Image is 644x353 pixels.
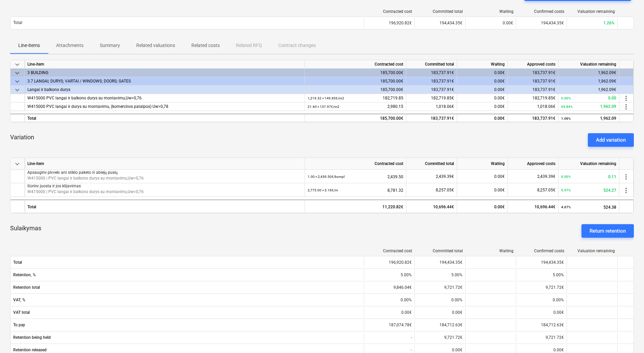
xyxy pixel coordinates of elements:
div: Total [25,114,305,122]
div: 194,434.35€ [516,257,567,268]
span: 0.00€ [494,188,505,192]
div: Waiting [468,249,514,253]
div: Contracted cost [305,158,406,170]
span: Retention total [13,285,361,290]
small: 21.60 × 137.97€ / m2 [308,105,339,109]
p: Line-items [18,42,40,49]
div: Waiting [457,158,508,170]
div: 0.00€ [457,199,508,213]
div: Contracted cost [367,9,412,14]
span: Retention being held [13,335,361,340]
div: Line-item [25,60,305,69]
div: 2,980.15 [308,102,403,111]
span: 194,434.35€ [541,21,564,25]
p: Variation [10,133,34,141]
small: 4.67% [561,205,571,209]
div: 3 BUILDING [27,69,302,77]
div: 524.27 [561,183,616,197]
small: 1.06% [561,117,571,120]
div: 9,721.72€ [516,282,567,293]
p: W415000 | PVC langai ir balkono durys su montavimu,Uw=0,76 [27,175,302,181]
span: 8,257.05€ [537,188,555,192]
span: 0.00€ [494,96,505,100]
span: keyboard_arrow_down [13,160,21,168]
span: more_vert [622,103,630,111]
p: Total [13,20,22,26]
div: Committed total [406,60,457,69]
div: 0.00% [516,295,567,305]
div: 183,737.91€ [406,77,457,86]
iframe: Chat Widget [610,321,644,353]
div: Committed total [406,158,457,170]
div: 0.11 [561,170,616,184]
div: Valuation remaining [558,158,619,170]
div: Total [25,199,305,213]
small: 0.00% [561,96,571,100]
div: Valuation remaining [570,249,615,253]
div: 5.00% [516,269,567,280]
div: Waiting [468,9,514,14]
div: W415000 PVC langai ir balkono durys su montavimu,Uw=0,76 [27,94,302,102]
div: 0.00 [561,94,616,102]
span: more_vert [622,94,630,102]
div: 185,700.00€ [305,114,406,122]
div: 185,700.00€ [305,69,406,77]
span: more_vert [622,186,630,194]
div: 0.00€ [364,307,414,318]
span: 194,434.35€ [439,21,462,25]
p: Apsauginė plėvelė ant stiklo paketo iš abiejų pusių [27,170,302,175]
div: Approved costs [508,60,558,69]
span: 182,719.85€ [431,96,454,100]
button: Return retention [581,224,634,238]
div: W415000 PVC langai ir durys su montavimu, (komercinės patalpos) Uw=0,78 [27,102,302,111]
span: 1,018.06€ [537,104,555,109]
div: 185,700.00€ [305,77,406,86]
div: 524.38 [561,200,616,214]
div: 0.00€ [414,307,465,318]
div: 183,737.91€ [508,114,558,122]
div: 196,920.82€ [364,257,414,268]
small: 65.84% [561,105,573,109]
div: 11,220.82€ [305,199,406,213]
div: 182,719.85 [308,94,403,102]
div: 5.00% [414,269,465,280]
div: 5.00% [364,269,414,280]
div: 9,721.72€ [414,332,465,343]
span: keyboard_arrow_down [13,77,21,86]
div: 184,712.63€ [516,320,567,330]
p: Sulaikymas [10,224,41,238]
span: To pay [13,323,361,327]
div: Valuation remaining [570,9,615,14]
div: Committed total [418,9,463,14]
span: 1,018.06€ [436,104,454,109]
span: 8,257.05€ [436,188,454,192]
div: Add variation [596,136,626,144]
div: Langai ir balkono durys [27,86,302,94]
div: 183,737.91€ [508,69,558,77]
div: Return retention [590,227,626,235]
small: 2,775.00 × 3.16€ / m [308,188,338,192]
span: 1.26% [603,21,615,25]
span: 2,439.39€ [537,174,555,179]
div: 9,721.72€ [414,282,465,293]
div: 183,737.91€ [406,114,457,122]
div: Confirmed costs [519,9,564,14]
div: Approved costs [508,158,558,170]
div: 2,439.50 [308,170,403,184]
div: 183,737.91€ [508,77,558,86]
div: 8,781.32 [308,183,403,197]
div: Contracted cost [367,249,412,253]
span: Retention, % [13,273,361,277]
div: 0.00€ [457,86,508,94]
small: 1,219.32 × 149.85€ / m2 [308,96,344,100]
div: 1,962.09 [561,102,616,111]
span: keyboard_arrow_down [13,61,21,69]
div: 3.7 LANGAI; DURYS; VARTAI / WINDOWS; DOORS; GATES [27,77,302,86]
small: 1.00 × 2,439.50€ / kompl [308,175,344,179]
span: 0.00€ [494,104,505,109]
span: more_vert [622,173,630,181]
span: 182,719.85€ [532,96,555,100]
p: W415000 | PVC langai ir balkono durys su montavimu,Uw=0,76 [27,189,302,195]
div: 1,962.09€ [558,77,619,86]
